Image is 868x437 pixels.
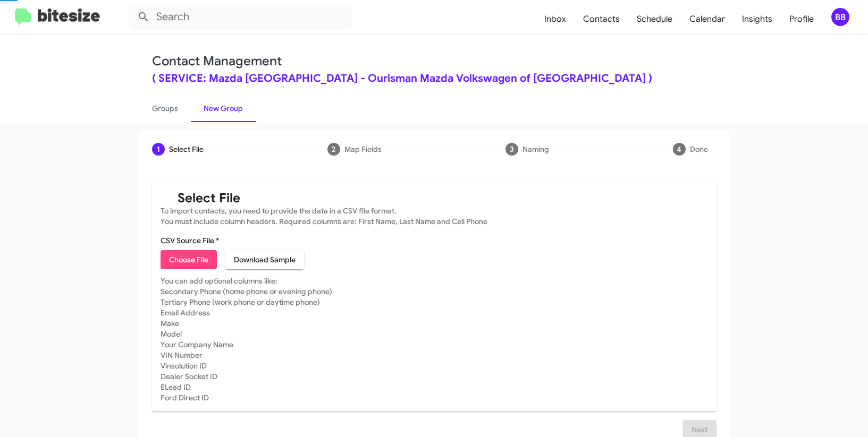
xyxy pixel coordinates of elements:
[169,250,208,269] span: Choose File
[831,8,849,26] div: BB
[191,95,256,122] a: New Group
[152,73,717,84] div: ( SERVICE: Mazda [GEOGRAPHIC_DATA] - Ourisman Mazda Volkswagen of [GEOGRAPHIC_DATA] )
[152,53,282,69] a: Contact Management
[161,190,708,203] mat-card-title: Select File
[161,205,708,227] mat-card-subtitle: To import contacts, you need to provide the data in a CSV file format. You must include column he...
[734,4,781,35] a: Insights
[681,4,734,35] a: Calendar
[822,8,856,26] button: BB
[536,4,575,35] a: Inbox
[161,276,708,403] mat-card-subtitle: You can add optional columns like: Secondary Phone (home phone or evening phone) Tertiary Phone (...
[781,4,822,35] a: Profile
[161,235,219,246] label: CSV Source File *
[234,250,296,269] span: Download Sample
[575,4,628,35] a: Contacts
[129,4,352,30] input: Search
[225,250,304,269] button: Download Sample
[628,4,681,35] a: Schedule
[139,95,191,122] a: Groups
[161,250,217,269] button: Choose File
